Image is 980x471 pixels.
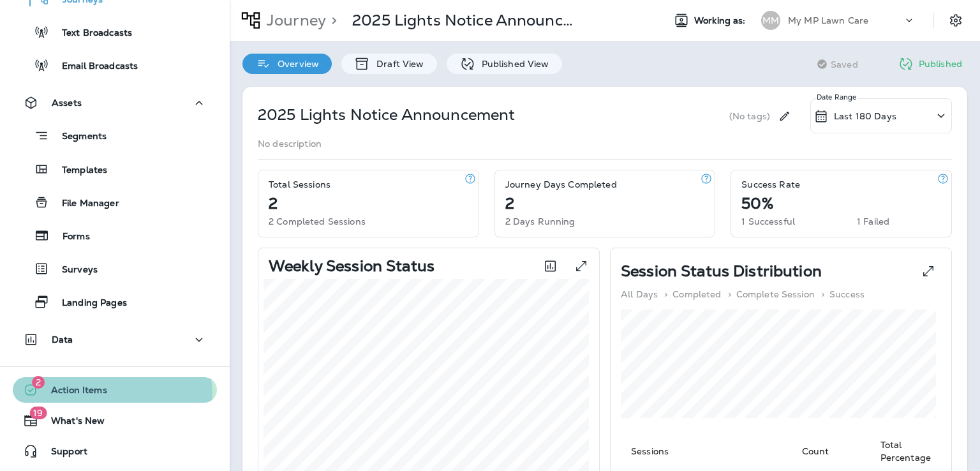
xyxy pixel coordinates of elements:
[13,438,217,464] button: Support
[834,111,896,121] p: Last 180 Days
[475,59,549,69] p: Published View
[13,189,217,216] button: File Manager
[13,156,217,183] button: Templates
[694,15,748,26] span: Working as:
[50,231,90,243] p: Forms
[761,11,780,30] div: MM
[269,216,366,227] p: 2 Completed Sessions
[352,11,579,30] p: 2025 Lights Notice Announcement
[621,266,822,276] p: Session Status Distribution
[49,131,107,144] p: Segments
[13,122,217,149] button: Segments
[831,59,858,70] span: Saved
[38,446,87,461] span: Support
[326,11,337,30] p: >
[269,179,330,190] p: Total Sessions
[773,98,796,133] div: Edit
[13,377,217,403] button: 2Action Items
[537,253,563,279] button: Toggle between session count and session percentage
[262,11,326,30] p: Journey
[13,408,217,433] button: 19What's New
[944,9,967,32] button: Settings
[736,289,815,299] p: Complete Session
[505,198,514,209] p: 2
[49,165,107,177] p: Templates
[49,264,98,276] p: Surveys
[916,258,941,284] button: View Pie expanded to full screen
[672,289,721,299] p: Completed
[13,19,217,45] button: Text Broadcasts
[729,111,770,121] p: (No tags)
[13,255,217,282] button: Surveys
[13,327,217,352] button: Data
[621,289,658,299] p: All Days
[741,179,800,190] p: Success Rate
[13,288,217,315] button: Landing Pages
[505,216,575,227] p: 2 Days Running
[919,59,962,69] p: Published
[741,216,795,227] p: 1 Successful
[370,59,424,69] p: Draft View
[258,138,322,149] p: No description
[52,334,73,345] p: Data
[13,52,217,78] button: Email Broadcasts
[269,198,278,209] p: 2
[271,59,319,69] p: Overview
[258,105,515,125] p: 2025 Lights Notice Announcement
[49,198,119,210] p: File Manager
[49,27,132,40] p: Text Broadcasts
[29,407,47,419] span: 19
[821,289,824,299] p: >
[13,222,217,249] button: Forms
[269,261,434,271] p: Weekly Session Status
[568,253,594,279] button: View graph expanded to full screen
[52,98,82,108] p: Assets
[788,15,868,26] p: My MP Lawn Care
[817,92,858,102] p: Date Range
[728,289,731,299] p: >
[49,61,138,73] p: Email Broadcasts
[829,289,865,299] p: Success
[49,297,127,310] p: Landing Pages
[741,198,773,209] p: 50%
[857,216,889,227] p: 1 Failed
[664,289,667,299] p: >
[13,90,217,116] button: Assets
[38,385,107,400] span: Action Items
[32,376,45,389] span: 2
[38,415,105,431] span: What's New
[505,179,617,190] p: Journey Days Completed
